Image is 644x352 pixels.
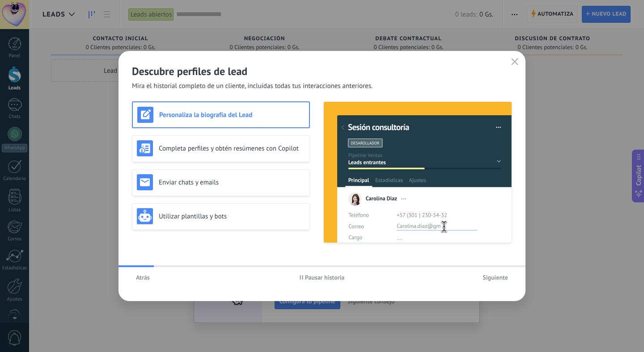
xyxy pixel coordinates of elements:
[132,82,373,91] span: Mira el historial completo de un cliente, incluidas todas tus interacciones anteriores.
[296,271,349,284] button: Pausar historia
[132,271,154,284] button: Atrás
[159,144,305,153] h3: Completa perfiles y obtén resúmenes con Copilot
[136,274,150,281] span: Atrás
[132,64,512,78] h2: Descubre perfiles de lead
[305,274,345,281] span: Pausar historia
[479,271,512,284] button: Siguiente
[483,274,508,281] span: Siguiente
[159,111,305,119] h3: Personaliza la biografía del Lead
[159,178,305,187] h3: Enviar chats y emails
[159,212,305,221] h3: Utilizar plantillas y bots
